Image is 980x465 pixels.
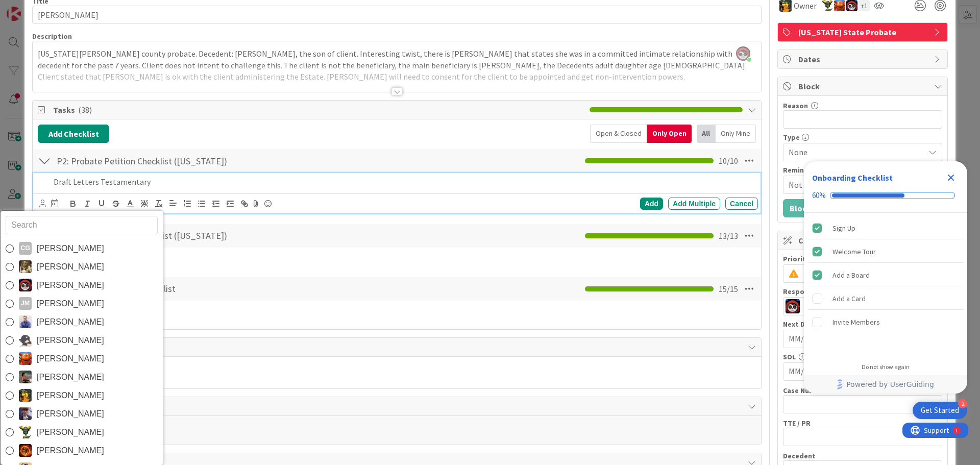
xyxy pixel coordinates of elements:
span: [PERSON_NAME] [37,443,104,458]
img: MR [19,389,32,402]
div: Checklist items [804,213,967,356]
div: Responsible Paralegal [783,288,942,295]
a: KA[PERSON_NAME] [1,350,163,368]
div: CG [19,242,32,255]
div: Invite Members is incomplete. [808,311,963,333]
div: Add a Board [832,269,870,281]
span: 10 / 10 [719,155,738,167]
span: Type [783,134,800,141]
p: [US_STATE][PERSON_NAME] county probate. Decedent: [PERSON_NAME], the son of client. Interesting t... [38,48,756,83]
div: Add a Board is complete. [808,264,963,286]
img: JG [19,315,32,328]
div: Checklist progress: 60% [812,191,959,200]
span: [PERSON_NAME] [37,333,104,348]
span: [PERSON_NAME] [37,259,104,275]
a: JS[PERSON_NAME] [1,276,163,295]
img: JS [19,279,32,291]
span: Links [53,341,743,353]
label: Reason [783,101,808,110]
div: Open & Closed [590,125,647,143]
img: efyPljKj6gaW2F5hrzZcLlhqqXRxmi01.png [736,46,750,61]
img: KA [19,352,32,365]
a: Powered by UserGuiding [809,375,962,394]
span: [PERSON_NAME] [37,388,104,403]
span: Dates [798,53,929,65]
p: Draft Letters Testamentary [54,176,754,188]
span: Reminder Date [783,166,834,174]
label: TTE / PR [783,419,811,428]
span: Powered by UserGuiding [846,378,934,390]
span: [PERSON_NAME] [37,296,104,311]
span: ( 38 ) [78,105,92,115]
input: MM/DD/YYYY [789,363,937,380]
a: JG[PERSON_NAME] [1,313,163,331]
input: type card name here... [32,6,762,24]
div: 60% [812,191,826,200]
img: MW [19,371,32,383]
input: Add Checklist... [53,280,283,298]
span: [PERSON_NAME] [37,406,104,422]
span: Support [21,2,46,14]
div: 2 [958,399,967,408]
input: MM/DD/YYYY [789,330,937,348]
div: JM [19,297,32,310]
span: [PERSON_NAME] [37,278,104,293]
div: Get Started [921,405,959,415]
div: Sign Up is complete. [808,217,963,239]
label: Decedent [783,451,816,460]
div: Only Mine [716,125,756,143]
a: ML[PERSON_NAME] [1,405,163,423]
span: Description [32,32,72,41]
div: All [697,125,716,143]
span: [PERSON_NAME] [37,351,104,366]
img: TR [19,444,32,457]
div: Only Open [647,125,692,143]
div: Add Multiple [668,198,720,210]
a: MR[PERSON_NAME] [1,386,163,405]
div: Close Checklist [943,169,959,186]
div: Priority [783,255,942,262]
button: Add Checklist [38,125,109,143]
a: MW[PERSON_NAME] [1,368,163,386]
a: DG[PERSON_NAME] [1,258,163,276]
span: Comments [53,400,743,412]
a: KN[PERSON_NAME] [1,331,163,350]
img: KN [19,334,32,347]
div: Checklist Container [804,161,967,394]
div: Footer [804,375,967,394]
span: [PERSON_NAME] [37,314,104,330]
div: Onboarding Checklist [812,172,893,184]
div: Cancel [725,198,758,210]
div: Invite Members [832,316,880,328]
div: SOL [783,353,942,360]
img: JS [786,299,800,313]
input: Search [6,216,158,234]
span: Not Set [789,179,924,191]
a: TR[PERSON_NAME] [1,442,163,460]
span: Custom Fields [798,234,929,247]
span: 13 / 13 [719,230,738,242]
div: Sign Up [832,222,855,234]
span: [PERSON_NAME] [37,370,104,385]
div: Next Deadline [783,321,942,328]
a: JM[PERSON_NAME] [1,295,163,313]
img: NC [19,426,32,438]
a: CG[PERSON_NAME] [1,239,163,258]
input: Add Checklist... [53,152,283,170]
div: Do not show again [862,363,910,371]
span: Tasks [53,104,584,116]
img: DG [19,260,32,273]
span: [PERSON_NAME] [37,241,104,256]
span: [PERSON_NAME] [37,425,104,440]
button: Block [783,199,818,217]
div: Welcome Tour [832,246,876,258]
input: Add Checklist... [53,227,283,245]
div: Add a Card is incomplete. [808,287,963,310]
span: [US_STATE] State Probate [798,26,929,38]
div: Welcome Tour is complete. [808,240,963,263]
label: Case Number [783,386,827,395]
span: 15 / 15 [719,283,738,295]
div: Open Get Started checklist, remaining modules: 2 [913,402,967,419]
img: ML [19,407,32,420]
a: NC[PERSON_NAME] [1,423,163,442]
